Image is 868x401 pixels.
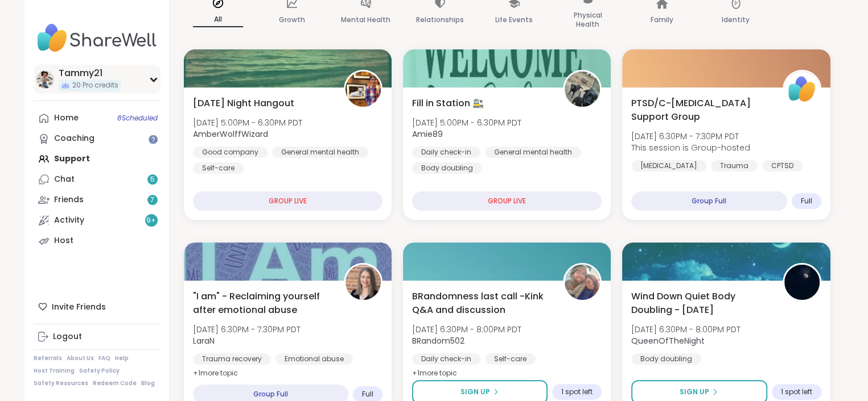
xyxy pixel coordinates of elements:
a: Home8Scheduled [34,108,161,128]
div: Host [54,235,73,247]
a: Activity9+ [34,210,161,231]
div: Trauma [711,160,758,172]
p: Relationships [416,13,464,27]
b: LaraN [193,335,215,346]
img: Amie89 [565,72,600,107]
a: FAQ [98,354,110,362]
div: Daily check-in [412,147,480,158]
div: General mental health [485,147,581,158]
div: Coaching [54,133,94,144]
a: Chat5 [34,169,161,190]
img: Tammy21 [36,70,54,89]
span: Sign Up [680,387,709,397]
a: Friends7 [34,190,161,210]
span: Full [362,390,373,399]
b: Amie89 [412,128,443,140]
div: General mental health [272,147,368,158]
div: GROUP LIVE [412,191,602,211]
img: ShareWell [784,72,820,107]
img: QueenOfTheNight [784,265,820,300]
img: AmberWolffWizard [345,72,381,107]
a: Safety Resources [34,379,88,387]
a: Host Training [34,367,75,375]
div: Self-care [485,353,536,365]
span: [DATE] 5:00PM - 6:30PM PDT [193,117,302,128]
span: [DATE] 6:30PM - 7:30PM PDT [631,131,750,142]
span: [DATE] 6:30PM - 8:00PM PDT [412,324,521,335]
span: 8 Scheduled [117,114,158,123]
a: Host [34,231,161,251]
div: Body doubling [631,353,701,365]
span: Wind Down Quiet Body Doubling - [DATE] [631,290,770,317]
span: Sign Up [460,387,490,397]
span: [DATE] 5:00PM - 6:30PM PDT [412,117,521,128]
div: Emotional abuse [275,353,353,365]
span: [DATE] 6:30PM - 7:30PM PDT [193,324,301,335]
a: Help [115,354,129,362]
p: All [193,12,243,27]
span: "I am" - Reclaiming yourself after emotional abuse [193,290,331,317]
div: Chat [54,174,75,185]
span: 9 + [146,216,156,225]
img: ShareWell Nav Logo [34,18,161,58]
p: Mental Health [341,13,390,27]
p: Growth [279,13,305,27]
a: Referrals [34,354,62,362]
span: Full [801,197,812,206]
span: 5 [150,175,155,185]
div: Friends [54,194,84,206]
b: AmberWolffWizard [193,128,268,140]
img: LaraN [345,265,381,300]
iframe: Spotlight [149,135,158,144]
div: Good company [193,147,268,158]
div: Logout [53,331,82,342]
span: PTSD/C-[MEDICAL_DATA] Support Group [631,97,770,124]
div: Group Full [631,191,787,211]
a: Blog [141,379,155,387]
a: Coaching [34,128,161,149]
p: Life Events [495,13,533,27]
span: Fill in Station 🚉 [412,97,484,110]
span: [DATE] 6:30PM - 8:00PM PDT [631,324,741,335]
a: About Us [67,354,94,362]
div: GROUP LIVE [193,191,382,211]
img: BRandom502 [565,265,600,300]
span: [DATE] Night Hangout [193,97,294,110]
div: Self-care [193,162,244,174]
span: 1 spot left [781,387,812,396]
span: BRandomness last call -Kink Q&A and discussion [412,290,550,317]
div: Activity [54,215,84,226]
div: Body doubling [412,162,482,174]
b: BRandom502 [412,335,464,346]
span: 7 [150,195,154,205]
span: 1 spot left [561,387,593,396]
b: QueenOfTheNight [631,335,705,346]
a: Logout [34,327,161,347]
span: 20 Pro credits [72,81,118,90]
p: Physical Health [563,9,613,31]
div: [MEDICAL_DATA] [631,160,706,172]
div: Invite Friends [34,296,161,317]
a: Redeem Code [93,379,137,387]
p: Identity [722,13,750,27]
div: Daily check-in [412,353,480,365]
p: Family [651,13,673,27]
a: Safety Policy [79,367,120,375]
div: Trauma recovery [193,353,271,365]
div: CPTSD [762,160,803,172]
div: Tammy21 [59,67,121,80]
span: This session is Group-hosted [631,142,750,153]
div: Home [54,112,79,124]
